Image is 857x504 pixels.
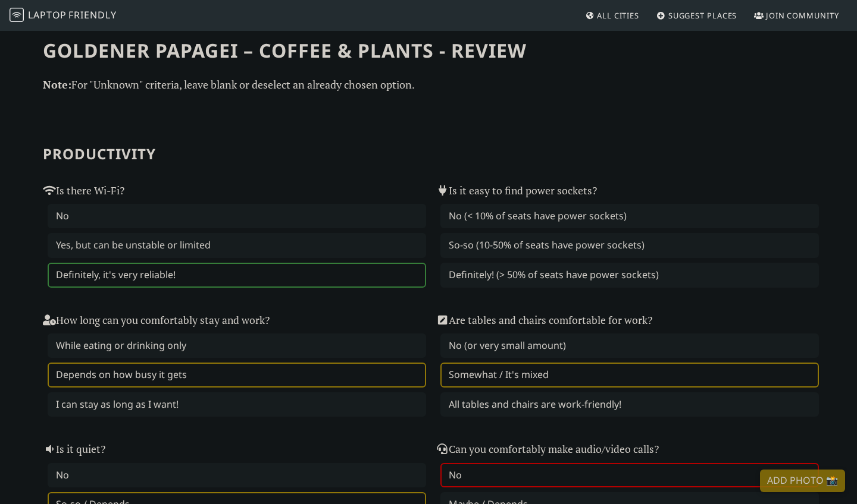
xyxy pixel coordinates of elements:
[440,392,819,417] label: All tables and chairs are work-friendly!
[436,312,652,329] label: Are tables and chairs comfortable for work?
[580,5,644,26] a: All Cities
[766,10,839,21] span: Join Community
[28,8,67,21] span: Laptop
[597,10,639,21] span: All Cities
[440,263,819,288] label: Definitely! (> 50% of seats have power sockets)
[440,463,819,488] label: No
[43,441,105,458] label: Is it quiet?
[436,441,659,458] label: Can you comfortably make audio/video calls?
[43,146,814,163] h2: Productivity
[440,204,819,229] label: No (< 10% of seats have power sockets)
[10,8,24,22] img: LaptopFriendly
[10,5,117,26] a: LaptopFriendly LaptopFriendly
[48,463,426,488] label: No
[760,470,845,492] a: Add Photo 📸
[68,8,116,21] span: Friendly
[43,39,814,62] h1: Goldener Papagei – Coffee & plants - Review
[43,182,124,199] label: Is there Wi-Fi?
[749,5,844,26] a: Join Community
[48,363,426,388] label: Depends on how busy it gets
[48,392,426,417] label: I can stay as long as I want!
[43,77,71,92] strong: Note:
[436,182,597,199] label: Is it easy to find power sockets?
[43,312,270,329] label: How long can you comfortably stay and work?
[48,333,426,358] label: While eating or drinking only
[440,333,819,358] label: No (or very small amount)
[43,76,814,93] p: For "Unknown" criteria, leave blank or deselect an already chosen option.
[48,204,426,229] label: No
[668,10,737,21] span: Suggest Places
[440,233,819,258] label: So-so (10-50% of seats have power sockets)
[440,363,819,388] label: Somewhat / It's mixed
[48,233,426,258] label: Yes, but can be unstable or limited
[652,5,742,26] a: Suggest Places
[48,263,426,288] label: Definitely, it's very reliable!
